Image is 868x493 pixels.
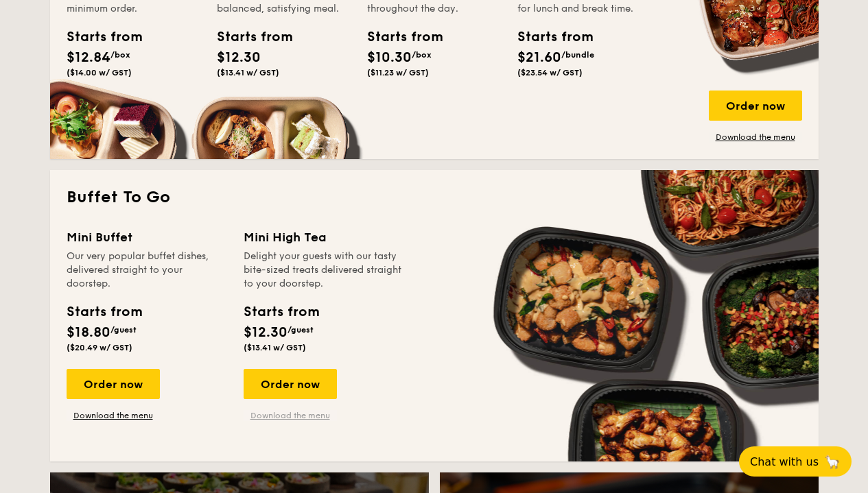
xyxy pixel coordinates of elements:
div: Delight your guests with our tasty bite-sized treats delivered straight to your doorstep. [244,250,404,291]
span: $12.30 [244,324,288,341]
div: Starts from [244,302,318,322]
span: ($14.00 w/ GST) [67,68,132,77]
span: ($23.54 w/ GST) [517,68,583,77]
span: /box [110,50,130,60]
a: Download the menu [67,410,160,421]
div: Order now [709,91,802,121]
span: /bundle [561,50,594,60]
span: /guest [288,325,314,335]
span: $21.60 [517,49,561,66]
span: ($13.41 w/ GST) [244,343,306,352]
div: Order now [244,369,337,399]
span: /guest [110,325,137,335]
button: Chat with us🦙 [739,446,852,477]
div: Starts from [367,27,429,47]
div: Starts from [217,27,279,47]
div: Mini High Tea [244,228,404,247]
div: Mini Buffet [67,228,227,247]
span: Chat with us [750,455,819,468]
div: Starts from [517,27,579,47]
span: ($11.23 w/ GST) [367,68,429,77]
a: Download the menu [244,410,337,421]
div: Starts from [67,27,128,47]
span: $10.30 [367,49,412,66]
div: Our very popular buffet dishes, delivered straight to your doorstep. [67,250,227,291]
span: $12.84 [67,49,110,66]
div: Order now [67,369,160,399]
span: $12.30 [217,49,261,66]
span: /box [412,50,432,60]
span: ($13.41 w/ GST) [217,68,279,77]
a: Download the menu [709,132,802,143]
span: ($20.49 w/ GST) [67,343,132,352]
span: 🦙 [824,454,841,470]
h2: Buffet To Go [67,187,802,208]
div: Starts from [67,302,141,322]
span: $18.80 [67,324,110,341]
